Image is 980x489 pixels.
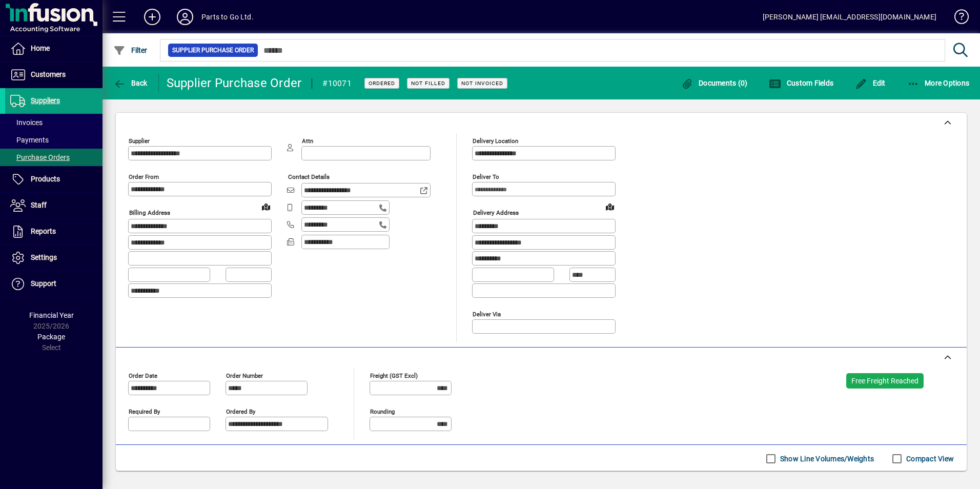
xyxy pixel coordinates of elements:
a: Payments [5,131,103,149]
span: More Options [907,79,970,87]
span: Suppliers [31,96,60,105]
mat-label: Attn [302,137,313,145]
a: Reports [5,219,103,244]
mat-label: Required by [129,407,160,415]
a: Knowledge Base [947,2,967,35]
div: Supplier Purchase Order [167,75,302,91]
mat-label: Delivery Location [473,137,518,145]
span: Custom Fields [769,79,833,87]
span: Supplier Purchase Order [172,45,254,55]
label: Show Line Volumes/Weights [778,454,874,464]
span: Edit [855,79,886,87]
a: Customers [5,62,103,88]
mat-label: Supplier [129,137,150,145]
mat-label: Rounding [370,407,395,415]
mat-label: Ordered by [226,407,255,415]
span: Purchase Orders [10,153,70,161]
mat-label: Order from [129,173,159,180]
span: Staff [31,201,47,209]
app-page-header-button: Back [103,74,159,92]
div: #10071 [322,75,352,92]
span: Products [31,175,60,183]
span: Invoices [10,118,43,127]
a: Products [5,167,103,192]
a: Support [5,271,103,297]
button: Edit [852,74,888,92]
a: Staff [5,193,103,218]
label: Compact View [904,454,954,464]
span: Filter [113,46,148,54]
mat-label: Freight (GST excl) [370,372,418,379]
span: Back [113,79,148,87]
a: Invoices [5,114,103,131]
mat-label: Deliver To [473,173,499,180]
a: View on map [602,198,618,215]
span: Payments [10,136,49,144]
span: Ordered [369,80,395,87]
button: More Options [905,74,972,92]
span: Settings [31,253,57,261]
a: Settings [5,245,103,271]
mat-label: Deliver via [473,310,501,317]
div: Parts to Go Ltd. [201,9,254,25]
span: Documents (0) [681,79,748,87]
button: Profile [169,8,201,26]
button: Add [136,8,169,26]
span: Customers [31,70,66,78]
button: Documents (0) [679,74,750,92]
span: Home [31,44,50,52]
a: View on map [258,198,274,215]
span: Financial Year [29,311,74,319]
button: Filter [111,41,150,59]
span: Support [31,279,56,288]
span: Package [37,333,65,341]
span: Not Filled [411,80,445,87]
mat-label: Order date [129,372,157,379]
span: Not Invoiced [461,80,503,87]
a: Purchase Orders [5,149,103,166]
div: [PERSON_NAME] [EMAIL_ADDRESS][DOMAIN_NAME] [763,9,936,25]
button: Custom Fields [766,74,836,92]
span: Reports [31,227,56,235]
span: Free Freight Reached [851,377,918,385]
button: Back [111,74,150,92]
mat-label: Order number [226,372,263,379]
a: Home [5,36,103,62]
